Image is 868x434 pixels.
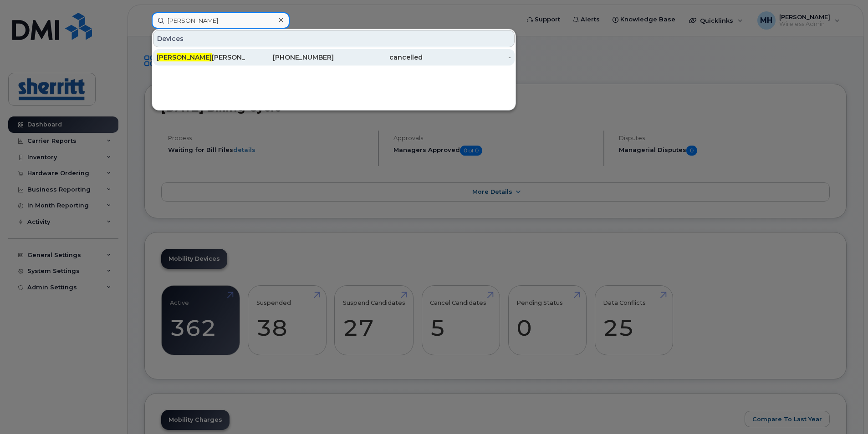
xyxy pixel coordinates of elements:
a: [PERSON_NAME][PERSON_NAME][PHONE_NUMBER]cancelled- [153,49,515,66]
div: [PERSON_NAME] [157,53,245,62]
div: - [423,53,511,62]
div: Devices [153,30,515,47]
div: [PHONE_NUMBER] [245,53,334,62]
div: cancelled [334,53,423,62]
span: [PERSON_NAME] [157,53,212,61]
